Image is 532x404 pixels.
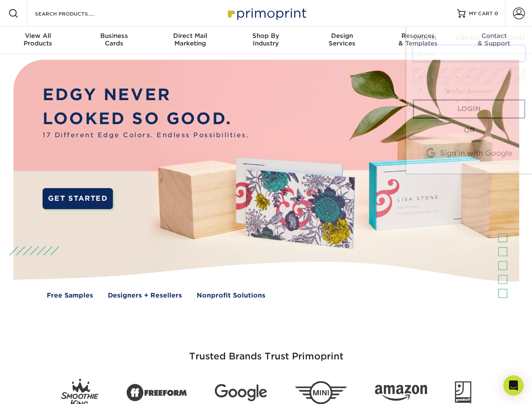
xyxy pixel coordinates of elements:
div: Open Intercom Messenger [503,375,524,396]
input: Email [413,45,525,61]
img: Goodwill [455,381,471,404]
img: Amazon [375,385,427,401]
span: MY CART [469,10,493,17]
a: BusinessCards [76,27,152,54]
div: Services [304,32,380,47]
span: SIGN IN [413,35,436,41]
span: Resources [380,32,456,40]
a: Direct MailMarketing [152,27,228,54]
div: Industry [228,32,304,47]
a: Login [413,99,525,119]
a: Nonprofit Solutions [197,291,265,300]
div: OR [413,125,525,136]
a: GET STARTED [43,188,113,209]
div: Cards [76,32,152,47]
p: LOOKED SO GOOD. [43,107,249,131]
a: Designers + Resellers [108,291,182,300]
a: Free Samples [47,291,93,300]
span: Shop By [228,32,304,40]
a: Resources& Templates [380,27,456,54]
a: DesignServices [304,27,380,54]
a: forgot password? [446,89,492,94]
div: & Templates [380,32,456,47]
img: Google [215,384,267,401]
h3: Trusted Brands Trust Primoprint [20,331,513,372]
span: CREATE AN ACCOUNT [456,35,525,41]
input: SEARCH PRODUCTS..... [34,8,116,19]
div: Marketing [152,32,228,47]
p: EDGY NEVER [43,83,249,107]
a: Shop ByIndustry [228,27,304,54]
span: 0 [495,11,498,16]
span: Business [76,32,152,40]
span: Direct Mail [152,32,228,40]
img: Primoprint [224,4,308,22]
span: Design [304,32,380,40]
span: 17 Different Edge Colors. Endless Possibilities. [43,130,249,140]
